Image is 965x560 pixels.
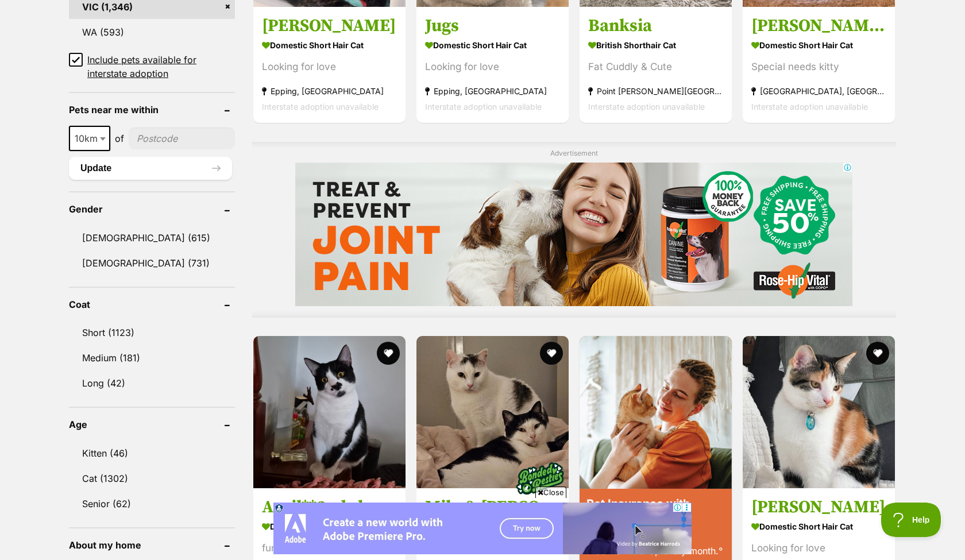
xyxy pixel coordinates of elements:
[273,503,692,554] iframe: Advertisement
[540,342,563,365] button: favourite
[129,128,235,149] input: postcode
[1,1,10,10] img: consumer-privacy-logo.png
[69,299,235,310] header: Coat
[751,84,886,99] strong: [GEOGRAPHIC_DATA], [GEOGRAPHIC_DATA]
[69,126,110,151] span: 10km
[588,102,705,112] span: Interstate adoption unavailable
[69,204,235,214] header: Gender
[69,53,235,80] a: Include pets available for interstate adoption
[262,60,397,75] div: Looking for love
[743,336,895,488] img: lucia - Domestic Short Hair Cat
[377,342,400,365] button: favourite
[751,37,886,54] strong: Domestic Short Hair Cat
[751,497,886,519] h3: [PERSON_NAME]
[588,60,723,75] div: Fat Cuddly & Cute
[69,371,235,395] a: Long (42)
[87,53,235,80] span: Include pets available for interstate adoption
[588,16,723,37] h3: Banksia
[69,105,235,115] header: Pets near me within
[751,541,886,557] div: Looking for love
[70,130,109,146] span: 10km
[69,540,235,550] header: About my home
[69,226,235,250] a: [DEMOGRAPHIC_DATA] (615)
[253,336,406,488] img: April**2nd chance Cat rescue** - Domestic Short Hair (DSH) Cat
[262,541,397,557] div: funny face girl
[262,519,397,535] strong: Domestic Short Hair (DSH) Cat
[69,157,232,180] button: Update
[425,16,560,37] h3: Jugs
[115,132,124,145] span: of
[69,320,235,345] a: Short (1123)
[262,497,397,519] h3: April**2nd chance Cat rescue**
[751,102,868,112] span: Interstate adoption unavailable
[580,7,732,123] a: Banksia British Shorthair Cat Fat Cuddly & Cute Point [PERSON_NAME][GEOGRAPHIC_DATA] Interstate a...
[69,20,235,44] a: WA (593)
[425,60,560,75] div: Looking for love
[262,102,379,112] span: Interstate adoption unavailable
[295,163,852,306] iframe: Advertisement
[69,419,235,430] header: Age
[751,60,886,75] div: Special needs kitty
[262,16,397,37] h3: [PERSON_NAME]
[881,503,942,537] iframe: Help Scout Beacon - Open
[425,102,542,112] span: Interstate adoption unavailable
[425,84,560,99] strong: Epping, [GEOGRAPHIC_DATA]
[69,466,235,491] a: Cat (1302)
[262,37,397,54] strong: Domestic Short Hair Cat
[511,450,569,508] img: bonded besties
[262,84,397,99] strong: Epping, [GEOGRAPHIC_DATA]
[69,251,235,275] a: [DEMOGRAPHIC_DATA] (731)
[416,336,569,488] img: Milo & Cynthia - Domestic Short Hair Cat
[588,84,723,99] strong: Point [PERSON_NAME][GEOGRAPHIC_DATA]
[535,486,566,498] span: Close
[69,492,235,516] a: Senior (62)
[866,342,889,365] button: favourite
[416,7,569,123] a: Jugs Domestic Short Hair Cat Looking for love Epping, [GEOGRAPHIC_DATA] Interstate adoption unava...
[252,142,896,318] div: Advertisement
[743,7,895,123] a: [PERSON_NAME] **2nd Chance Cat Rescue** Domestic Short Hair Cat Special needs kitty [GEOGRAPHIC_D...
[69,441,235,465] a: Kitten (46)
[588,37,723,54] strong: British Shorthair Cat
[751,16,886,37] h3: [PERSON_NAME] **2nd Chance Cat Rescue**
[425,37,560,54] strong: Domestic Short Hair Cat
[253,7,406,123] a: [PERSON_NAME] Domestic Short Hair Cat Looking for love Epping, [GEOGRAPHIC_DATA] Interstate adopt...
[69,346,235,370] a: Medium (181)
[751,519,886,535] strong: Domestic Short Hair Cat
